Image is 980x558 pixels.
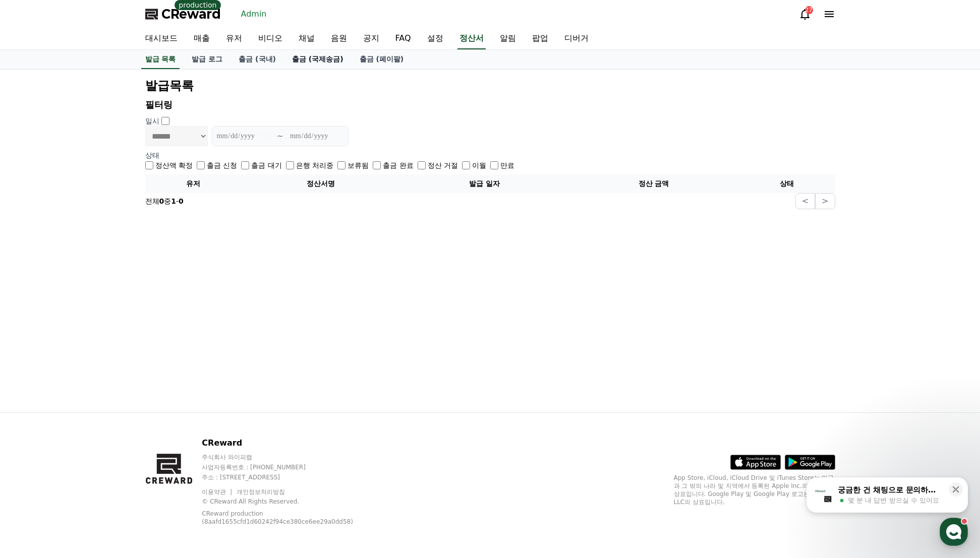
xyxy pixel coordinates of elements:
th: 정산서명 [242,174,400,193]
a: 채널 [291,28,323,49]
p: CReward [202,437,379,449]
a: 홈 [3,320,67,345]
a: 알림 [492,28,524,49]
th: 정산 금액 [569,174,738,193]
a: 이용약관 [202,488,234,495]
th: 상태 [738,174,835,193]
a: 설정 [419,28,451,49]
a: 팝업 [524,28,556,49]
a: 출금 (국제송금) [284,50,352,69]
div: 27 [805,6,813,14]
label: 출금 대기 [251,160,281,170]
label: 보류됨 [348,160,369,170]
p: 일시 [145,116,159,126]
label: 은행 처리중 [296,160,333,170]
a: 27 [799,8,811,20]
p: 필터링 [145,98,835,112]
button: > [815,193,835,209]
p: 주소 : [STREET_ADDRESS] [202,473,379,481]
label: 이월 [472,160,486,170]
a: 개인정보처리방침 [237,488,285,495]
label: 출금 완료 [383,160,413,170]
p: 주식회사 와이피랩 [202,453,379,461]
strong: 0 [179,197,184,205]
a: 발급 목록 [141,50,180,69]
a: 디버거 [556,28,597,49]
p: ~ [277,130,283,142]
a: CReward [145,6,221,22]
a: 대화 [67,320,130,345]
p: © CReward All Rights Reserved. [202,498,379,506]
a: 공지 [355,28,387,49]
th: 발급 일자 [400,174,569,193]
a: 출금 (국내) [230,50,284,69]
a: FAQ [387,28,419,49]
span: 설정 [156,335,168,343]
strong: 1 [171,197,176,205]
a: Admin [237,6,271,22]
p: CReward production (8aafd1655cfd1d60242f94ce380ce6ee29a0dd58) [202,510,363,526]
span: CReward [161,6,221,22]
a: 음원 [323,28,355,49]
span: 대화 [92,335,104,343]
a: 대시보드 [137,28,186,49]
label: 만료 [500,160,514,170]
label: 정산액 확정 [155,160,193,170]
span: 홈 [32,335,38,343]
p: 사업자등록번호 : [PHONE_NUMBER] [202,463,379,471]
a: 비디오 [250,28,291,49]
button: < [795,193,815,209]
a: 정산서 [457,28,486,49]
th: 유저 [145,174,242,193]
p: 상태 [145,150,835,160]
a: 발급 로그 [184,50,230,69]
label: 출금 신청 [207,160,237,170]
strong: 0 [159,197,164,205]
a: 매출 [186,28,218,49]
label: 정산 거절 [428,160,458,170]
a: 출금 (페이팔) [352,50,412,69]
p: 전체 중 - [145,196,184,206]
a: 유저 [218,28,250,49]
a: 설정 [130,320,194,345]
p: App Store, iCloud, iCloud Drive 및 iTunes Store는 미국과 그 밖의 나라 및 지역에서 등록된 Apple Inc.의 서비스 상표입니다. Goo... [674,474,835,506]
h2: 발급목록 [145,78,835,94]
